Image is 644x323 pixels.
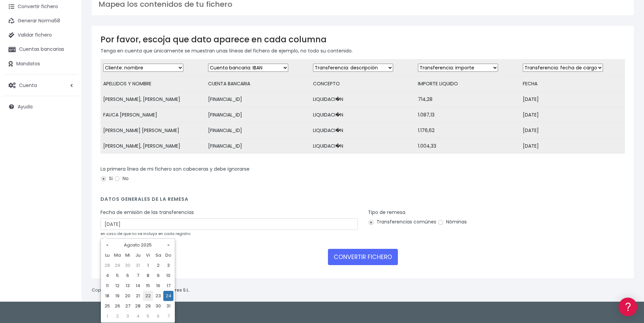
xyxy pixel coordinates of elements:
[7,58,129,68] a: Información general
[415,92,520,107] td: 714,28
[100,47,625,55] p: Tenga en cuenta que únicamente se muestran unas líneas del fichero de ejemplo, no todo su contenido.
[7,145,129,156] a: General
[100,107,205,123] td: FAUCA [PERSON_NAME]
[112,240,163,250] th: Agosto 2025
[100,166,250,173] label: La primera línea de mi fichero son cabeceras y debe ignorarse
[7,134,129,141] div: Facturación
[153,281,163,291] td: 16
[143,260,153,271] td: 1
[112,281,123,291] td: 12
[205,123,310,138] td: [FINANCIAL_ID]
[112,311,123,321] td: 2
[153,260,163,271] td: 2
[368,209,405,216] label: Tipo de remesa
[163,311,173,321] td: 7
[143,311,153,321] td: 5
[112,250,123,260] th: Ma
[143,281,153,291] td: 15
[310,138,415,154] td: LIQUIDACI�N
[328,249,398,265] button: CONVERTIR FICHERO
[438,218,467,225] label: Nóminas
[100,35,625,44] h3: Por favor, escoja que dato aparece en cada columna
[7,75,129,81] div: Convertir ficheros
[18,103,33,110] span: Ayuda
[102,271,112,281] td: 4
[520,107,625,123] td: [DATE]
[7,173,129,184] a: API
[163,301,173,311] td: 31
[310,123,415,138] td: LIQUIDACI�N
[310,76,415,92] td: CONCEPTO
[133,291,143,301] td: 21
[133,281,143,291] td: 14
[415,138,520,154] td: 1.004,33
[143,271,153,281] td: 8
[100,123,205,138] td: [PERSON_NAME] [PERSON_NAME]
[112,271,123,281] td: 5
[112,301,123,311] td: 26
[93,195,131,201] a: POWERED BY ENCHANT
[163,240,173,250] th: »
[3,28,78,42] a: Validar fichero
[3,78,78,92] a: Cuenta
[3,100,78,114] a: Ayuda
[3,57,78,71] a: Mandatos
[133,260,143,271] td: 31
[102,260,112,271] td: 28
[415,123,520,138] td: 1.176,62
[102,301,112,311] td: 25
[205,107,310,123] td: [FINANCIAL_ID]
[100,209,194,216] label: Fecha de emisión de las transferencias
[102,240,112,250] th: «
[7,96,129,107] a: Problemas habituales
[100,138,205,154] td: [PERSON_NAME], [PERSON_NAME]
[415,76,520,92] td: IMPORTE LIQUIDO
[123,260,133,271] td: 30
[153,311,163,321] td: 6
[7,117,129,128] a: Perfiles de empresas
[520,123,625,138] td: [DATE]
[112,260,123,271] td: 29
[153,291,163,301] td: 23
[102,311,112,321] td: 1
[133,250,143,260] th: Ju
[92,287,190,294] p: Copyright © 2025 .
[133,271,143,281] td: 7
[100,76,205,92] td: APELLIDOS Y NOMBRE
[520,138,625,154] td: [DATE]
[133,311,143,321] td: 4
[123,281,133,291] td: 13
[102,250,112,260] th: Lu
[163,281,173,291] td: 17
[143,250,153,260] th: Vi
[3,42,78,57] a: Cuentas bancarias
[520,76,625,92] td: FECHA
[100,92,205,107] td: [PERSON_NAME], [PERSON_NAME]
[310,92,415,107] td: LIQUIDACI�N
[123,291,133,301] td: 20
[7,163,129,169] div: Programadores
[100,196,625,206] h4: Datos generales de la remesa
[163,250,173,260] th: Do
[123,271,133,281] td: 6
[143,291,153,301] td: 22
[153,250,163,260] th: Sa
[102,281,112,291] td: 11
[163,271,173,281] td: 10
[7,181,129,193] button: Contáctanos
[19,82,37,88] span: Cuenta
[3,14,78,28] a: Generar Norma58
[112,291,123,301] td: 19
[205,76,310,92] td: CUENTA BANCARIA
[100,175,113,182] label: Si
[415,107,520,123] td: 1.087,13
[368,218,436,225] label: Transferencias comúnes
[153,271,163,281] td: 9
[143,301,153,311] td: 29
[153,301,163,311] td: 30
[123,301,133,311] td: 27
[205,92,310,107] td: [FINANCIAL_ID]
[520,92,625,107] td: [DATE]
[123,311,133,321] td: 3
[163,260,173,271] td: 3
